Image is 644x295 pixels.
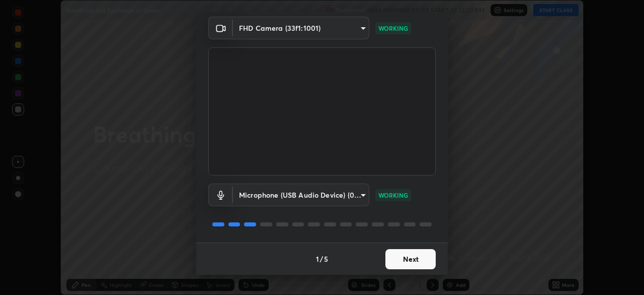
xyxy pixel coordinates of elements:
button: Next [385,249,436,269]
p: WORKING [378,191,408,200]
div: FHD Camera (33f1:1001) [233,184,369,206]
h4: 1 [316,254,319,264]
h4: 5 [324,254,328,264]
p: WORKING [378,24,408,33]
div: FHD Camera (33f1:1001) [233,17,369,39]
h4: / [320,254,323,264]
